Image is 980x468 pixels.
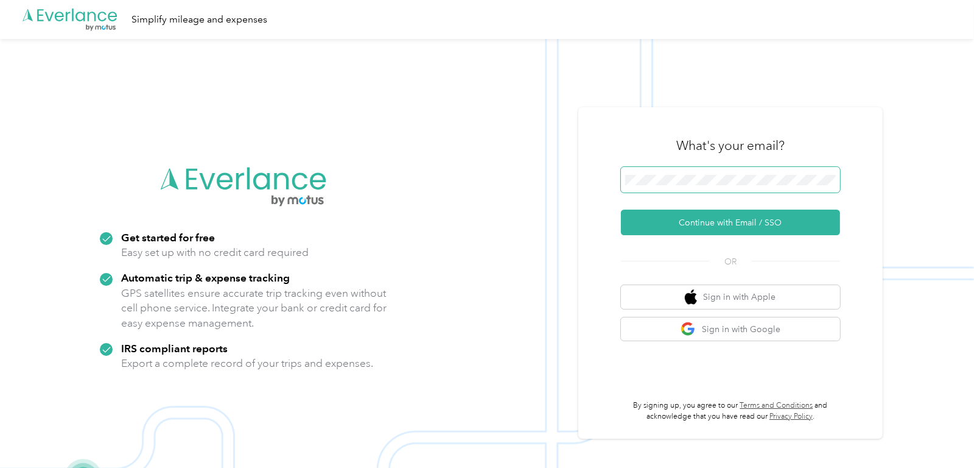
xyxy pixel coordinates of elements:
p: By signing up, you agree to our and acknowledge that you have read our . [621,400,840,422]
button: apple logoSign in with Apple [621,285,840,309]
span: OR [709,255,752,268]
a: Terms and Conditions [740,401,813,410]
p: GPS satellites ensure accurate trip tracking even without cell phone service. Integrate your bank... [121,286,387,331]
strong: Get started for free [121,231,215,244]
img: apple logo [685,289,697,305]
p: Export a complete record of your trips and expenses. [121,356,373,371]
p: Easy set up with no credit card required [121,245,309,260]
img: google logo [681,322,696,337]
button: Continue with Email / SSO [621,210,840,235]
strong: IRS compliant reports [121,342,228,355]
button: google logoSign in with Google [621,317,840,341]
a: Privacy Policy [769,412,813,421]
div: Simplify mileage and expenses [131,12,267,27]
strong: Automatic trip & expense tracking [121,271,290,284]
h3: What's your email? [676,137,785,154]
